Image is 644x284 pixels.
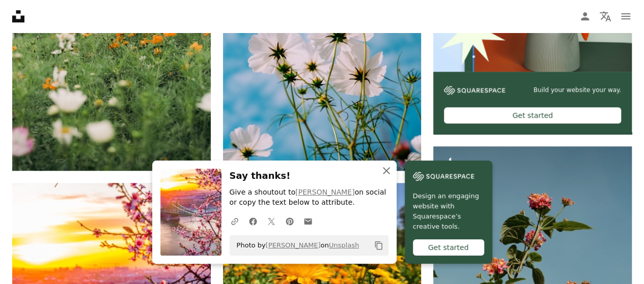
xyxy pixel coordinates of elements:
a: Share on Pinterest [281,211,299,231]
span: Design an engaging website with Squarespace’s creative tools. [413,191,484,232]
a: Unsplash [329,241,359,249]
p: Give a shoutout to on social or copy the text below to attribute. [230,187,388,208]
span: Build your website your way. [534,86,621,94]
button: Menu [615,6,636,26]
img: file-1606177908946-d1eed1cbe4f5image [444,86,505,94]
a: Share on Twitter [262,211,281,231]
div: Get started [413,239,484,256]
a: Design an engaging website with Squarespace’s creative tools.Get started [405,161,492,264]
a: Home — Unsplash [12,10,24,22]
img: file-1606177908946-d1eed1cbe4f5image [413,169,474,184]
a: [PERSON_NAME] [266,241,321,249]
button: Copy to clipboard [370,237,387,254]
a: Share over email [299,211,317,231]
button: Language [595,6,615,26]
a: [PERSON_NAME] [295,188,354,196]
span: Photo by on [232,237,359,254]
a: Share on Facebook [244,211,262,231]
a: Log in / Sign up [575,6,595,26]
div: Get started [444,107,621,123]
h3: Say thanks! [230,169,388,183]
